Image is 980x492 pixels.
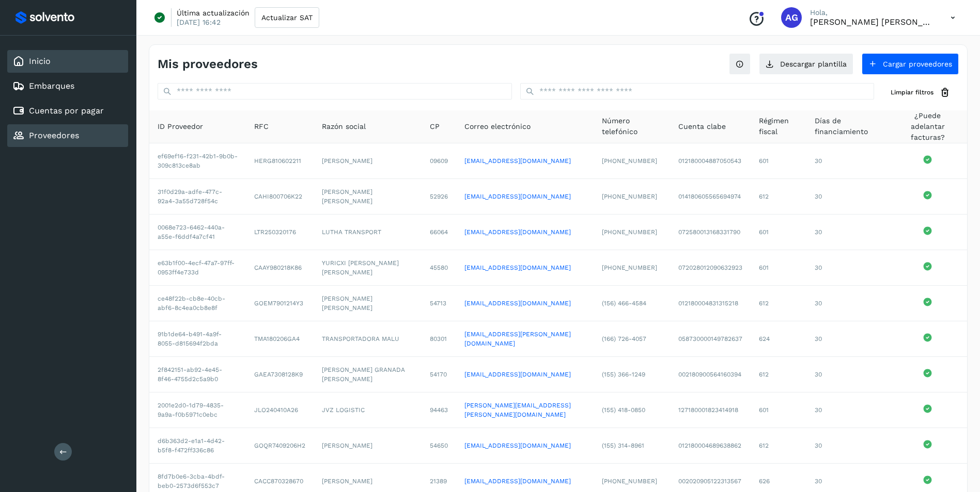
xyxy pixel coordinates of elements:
[464,157,571,165] a: [EMAIL_ADDRESS][DOMAIN_NAME]
[7,50,128,73] div: Inicio
[7,100,128,122] div: Cuentas por pagar
[751,215,806,250] td: 601
[670,286,751,321] td: 012180004831315218
[751,321,806,357] td: 624
[602,264,657,271] span: [PHONE_NUMBER]
[602,157,657,165] span: [PHONE_NUMBER]
[806,321,889,357] td: 30
[149,143,246,179] td: ef69ef16-f231-42b1-9b0b-309c813ce8ab
[464,121,531,132] span: Correo electrónico
[254,121,269,132] span: RFC
[464,193,571,200] a: [EMAIL_ADDRESS][DOMAIN_NAME]
[806,215,889,250] td: 30
[751,143,806,179] td: 601
[177,8,250,18] p: Última actualización
[149,428,246,464] td: d6b363d2-e1a1-4d42-b5f8-f472ff336c86
[751,286,806,321] td: 612
[422,215,456,250] td: 66064
[670,321,751,357] td: 058730000149782637
[314,428,422,464] td: [PERSON_NAME]
[464,331,571,347] a: [EMAIL_ADDRESS][PERSON_NAME][DOMAIN_NAME]
[602,442,644,449] span: (155) 314-8961
[158,57,258,72] h4: Mis proveedores
[670,179,751,215] td: 014180605565694974
[322,121,366,132] span: Razón social
[806,179,889,215] td: 30
[422,392,456,428] td: 94463
[464,402,571,418] a: [PERSON_NAME][EMAIL_ADDRESS][PERSON_NAME][DOMAIN_NAME]
[670,428,751,464] td: 012180004689638862
[464,264,571,271] a: [EMAIL_ADDRESS][DOMAIN_NAME]
[897,110,959,143] span: ¿Puede adelantar facturas?
[314,392,422,428] td: JVZ LOGISTIC
[806,250,889,286] td: 30
[815,116,880,137] span: Días de financiamiento
[149,392,246,428] td: 2001e2d0-1d79-4835-9a9a-f0b5971c0ebc
[177,18,221,27] p: [DATE] 16:42
[149,215,246,250] td: 0068e723-6462-440a-a55e-f6ddf4a7cf41
[464,478,571,485] a: [EMAIL_ADDRESS][DOMAIN_NAME]
[422,357,456,392] td: 54170
[464,442,571,449] a: [EMAIL_ADDRESS][DOMAIN_NAME]
[602,116,662,137] span: Número telefónico
[149,179,246,215] td: 31f0d29a-adfe-477c-92a4-3a55d728f54c
[759,53,853,75] button: Descargar plantilla
[246,143,314,179] td: HERG810602211
[261,14,313,21] span: Actualizar SAT
[670,392,751,428] td: 127180001823414918
[602,406,645,414] span: (155) 418-0850
[810,8,934,17] p: Hola,
[602,300,646,307] span: (156) 466-4584
[246,392,314,428] td: JLO240410A26
[314,286,422,321] td: [PERSON_NAME] [PERSON_NAME]
[314,357,422,392] td: [PERSON_NAME] GRANADA [PERSON_NAME]
[751,428,806,464] td: 612
[158,121,203,132] span: ID Proveedor
[246,357,314,392] td: GAEA7308128K9
[422,286,456,321] td: 54713
[422,250,456,286] td: 45580
[314,215,422,250] td: LUTHA TRANSPORT
[430,121,440,132] span: CP
[806,428,889,464] td: 30
[7,75,128,97] div: Embarques
[464,371,571,378] a: [EMAIL_ADDRESS][DOMAIN_NAME]
[670,357,751,392] td: 002180900564160394
[314,143,422,179] td: [PERSON_NAME]
[464,228,571,236] a: [EMAIL_ADDRESS][DOMAIN_NAME]
[862,53,959,75] button: Cargar proveedores
[602,371,645,378] span: (155) 366-1249
[759,116,798,137] span: Régimen fiscal
[29,56,51,66] a: Inicio
[246,179,314,215] td: CAHI800706K22
[246,321,314,357] td: TMA180206GA4
[751,392,806,428] td: 601
[806,286,889,321] td: 30
[670,215,751,250] td: 072580013168331790
[422,179,456,215] td: 52926
[149,286,246,321] td: ce48f22b-cb8e-40cb-abf6-8c4ea0cb8e8f
[602,335,646,342] span: (166) 726-4057
[314,179,422,215] td: [PERSON_NAME] [PERSON_NAME]
[149,250,246,286] td: e63b1f00-4ecf-47a7-97ff-0953ff4e733d
[602,228,657,236] span: [PHONE_NUMBER]
[670,250,751,286] td: 072028012090632923
[806,143,889,179] td: 30
[7,124,128,147] div: Proveedores
[670,143,751,179] td: 012180004887050543
[422,143,456,179] td: 09609
[255,7,319,28] button: Actualizar SAT
[464,300,571,307] a: [EMAIL_ADDRESS][DOMAIN_NAME]
[314,250,422,286] td: YURICXI [PERSON_NAME] [PERSON_NAME]
[246,215,314,250] td: LTR250320176
[678,121,726,132] span: Cuenta clabe
[29,130,79,140] a: Proveedores
[806,357,889,392] td: 30
[751,250,806,286] td: 601
[149,357,246,392] td: 2f842151-ab92-4e45-8f46-4755d2c5a9b0
[29,106,104,116] a: Cuentas por pagar
[751,357,806,392] td: 612
[810,17,934,27] p: Abigail Gonzalez Leon
[806,392,889,428] td: 30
